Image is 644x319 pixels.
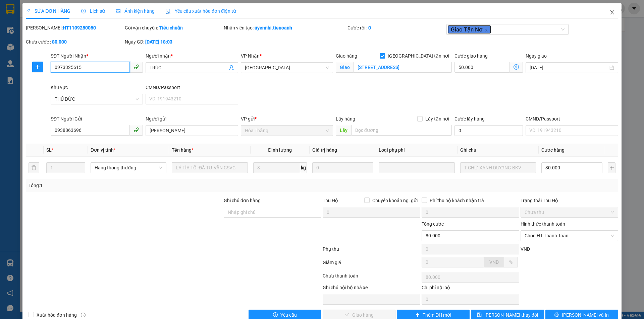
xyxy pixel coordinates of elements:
b: [DATE] 18:03 [145,39,172,45]
button: plus [32,62,43,72]
div: Trạng thái Thu Hộ [521,197,618,204]
span: THỦ ĐỨC [55,94,139,104]
div: SĐT Người Nhận [51,52,143,60]
div: Chưa cước : [26,38,123,46]
input: Cước lấy hàng [454,125,523,136]
div: Cước rồi : [347,24,445,31]
span: Đơn vị tính [91,147,116,153]
input: Dọc đường [351,125,452,136]
b: 80.000 [52,39,67,45]
input: Giao tận nơi [354,62,452,73]
span: Thêm ĐH mới [423,311,451,319]
b: 0 [368,25,371,30]
span: save [477,312,482,318]
span: VND [521,246,530,252]
label: Cước giao hàng [454,53,488,59]
span: Xuất hóa đơn hàng [34,311,79,319]
span: plus [33,64,43,70]
span: VP Nhận [241,53,260,59]
span: SL [46,147,52,153]
span: Chọn HT Thanh Toán [525,231,614,241]
span: [PERSON_NAME] thay đổi [484,311,538,319]
div: Tổng: 1 [29,182,249,189]
span: edit [26,9,31,13]
span: Thu Hộ [323,198,338,203]
img: icon [165,9,171,14]
div: CMND/Passport [146,84,238,91]
span: Thủ Đức [245,63,329,73]
div: Gói vận chuyển: [125,24,222,31]
div: Chưa thanh toán [322,272,421,284]
div: CMND/Passport [526,115,618,123]
span: printer [554,312,559,318]
input: Ngày giao [530,64,608,71]
span: Giao hàng [336,53,357,59]
span: [PERSON_NAME] và In [562,311,609,319]
input: VD: Bàn, Ghế [172,162,248,173]
span: Lấy [336,125,351,136]
b: Tiêu chuẩn [159,25,183,30]
span: [GEOGRAPHIC_DATA] tận nơi [385,52,452,60]
button: Close [603,3,622,22]
div: VP gửi [241,115,333,123]
span: Giao [336,62,354,73]
label: Hình thức thanh toán [521,221,565,227]
span: dollar-circle [514,64,519,70]
span: Cước hàng [541,147,565,153]
div: SĐT Người Gửi [51,115,143,123]
span: Chưa thu [525,207,614,217]
span: SỬA ĐƠN HÀNG [26,8,70,14]
span: close [609,10,615,15]
span: Hàng thông thường [95,163,162,173]
div: Ngày GD: [125,38,222,46]
div: [PERSON_NAME]: [26,24,123,31]
div: Người gửi [146,115,238,123]
span: Yêu cầu xuất hóa đơn điện tử [165,8,236,14]
span: exclamation-circle [273,312,278,318]
div: Ghi chú nội bộ nhà xe [323,284,420,294]
div: Nhân viên tạo: [224,24,346,31]
span: Lịch sử [81,8,105,14]
span: Phí thu hộ khách nhận trả [427,197,487,204]
span: info-circle [81,313,86,317]
span: VND [489,259,499,265]
label: Cước lấy hàng [454,116,485,122]
span: plus [415,312,420,318]
label: Ghi chú đơn hàng [224,198,261,203]
span: Định lượng [268,147,292,153]
button: plus [608,162,615,173]
span: % [509,259,513,265]
input: 0 [312,162,373,173]
span: Giá trị hàng [312,147,337,153]
span: phone [133,127,139,133]
th: Ghi chú [458,144,539,157]
span: kg [300,162,307,173]
div: Khu vực [51,84,143,91]
input: Ghi chú đơn hàng [224,207,321,218]
span: Ảnh kiện hàng [116,8,155,14]
input: Cước giao hàng [454,62,510,73]
label: Ngày giao [526,53,547,59]
div: Giảm giá [322,259,421,270]
input: Ghi Chú [460,162,536,173]
span: Yêu cầu [280,311,297,319]
span: Lấy hàng [336,116,355,122]
div: Chi phí nội bộ [422,284,519,294]
div: Phụ thu [322,245,421,257]
th: Loại phụ phí [376,144,457,157]
span: Tổng cước [422,221,444,227]
span: picture [116,9,120,13]
span: Chuyển khoản ng. gửi [370,197,420,204]
div: Người nhận [146,52,238,60]
span: close [485,28,488,32]
span: Tên hàng [172,147,194,153]
span: clock-circle [81,9,86,13]
span: user-add [229,65,234,70]
span: Giao Tận Nơi [448,25,491,33]
span: phone [133,64,139,70]
button: delete [29,162,39,173]
b: uyennhi.tienoanh [255,25,292,30]
b: HT1109250050 [63,25,96,30]
span: Lấy tận nơi [423,115,452,123]
span: Hòa Thắng [245,126,329,136]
